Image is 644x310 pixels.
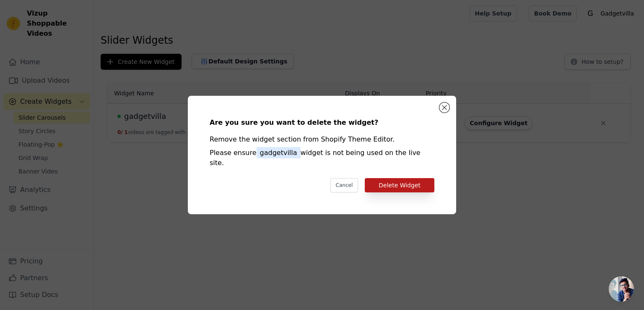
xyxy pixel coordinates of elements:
button: Delete Widget [365,178,434,192]
div: Please ensure widget is not being used on the live site. [210,148,434,168]
div: Are you sure you want to delete the widget? [210,118,434,128]
div: Remove the widget section from Shopify Theme Editor. [210,134,434,144]
button: Cancel [330,178,358,192]
button: Close modal [439,102,449,113]
a: Open chat [609,276,634,302]
span: gadgetvilla [257,147,301,158]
